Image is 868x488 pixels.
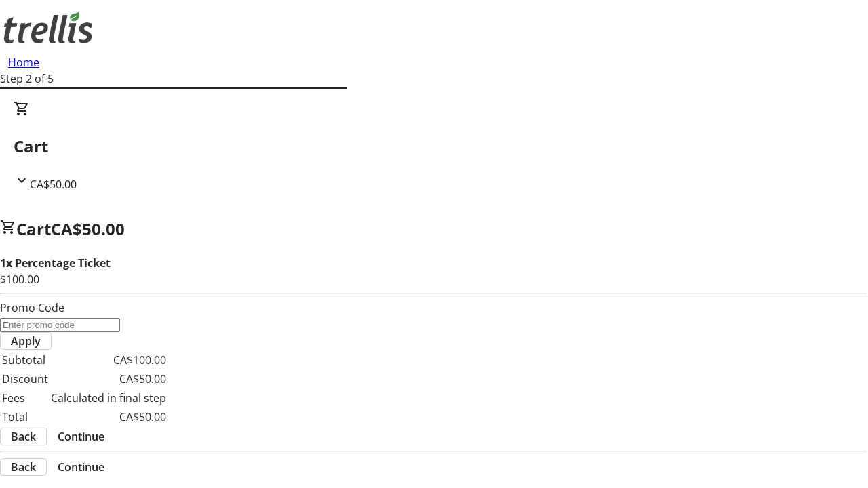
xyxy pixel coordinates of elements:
td: Subtotal [1,351,49,369]
span: Continue [58,459,104,475]
td: Fees [1,389,49,407]
button: Continue [47,428,115,445]
td: Discount [1,370,49,388]
span: Back [11,428,36,445]
span: Continue [58,428,104,445]
td: CA$50.00 [50,370,167,388]
span: CA$50.00 [51,218,125,240]
td: CA$100.00 [50,351,167,369]
td: CA$50.00 [50,408,167,426]
span: Apply [11,333,41,349]
button: Continue [47,459,115,475]
div: CartCA$50.00 [14,100,854,192]
td: Total [1,408,49,426]
h2: Cart [14,134,854,159]
span: Cart [16,218,51,240]
span: CA$50.00 [30,177,77,192]
td: Calculated in final step [50,389,167,407]
span: Back [11,459,36,475]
